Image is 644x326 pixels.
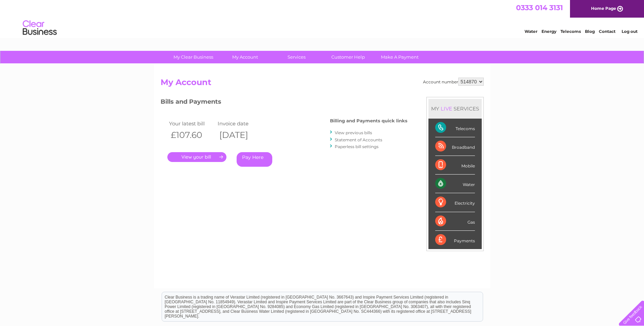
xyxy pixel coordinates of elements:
[560,29,581,34] a: Telecoms
[217,51,273,63] a: My Account
[161,97,407,109] h3: Bills and Payments
[330,118,407,123] h4: Billing and Payments quick links
[622,29,638,34] a: Log out
[435,193,475,212] div: Electricity
[372,51,428,63] a: Make A Payment
[439,105,454,112] div: LIVE
[335,144,379,149] a: Paperless bill settings
[435,212,475,231] div: Gas
[335,137,382,142] a: Statement of Accounts
[22,18,57,38] img: logo.png
[435,119,475,137] div: Telecoms
[165,51,221,63] a: My Clear Business
[435,156,475,175] div: Mobile
[599,29,615,34] a: Contact
[541,29,556,34] a: Energy
[269,51,325,63] a: Services
[435,137,475,156] div: Broadband
[525,29,537,34] a: Water
[161,78,484,90] h2: My Account
[237,152,272,167] a: Pay Here
[167,128,216,142] th: £107.60
[320,51,376,63] a: Customer Help
[428,99,482,118] div: MY SERVICES
[162,4,483,33] div: Clear Business is a trading name of Verastar Limited (registered in [GEOGRAPHIC_DATA] No. 3667643...
[585,29,595,34] a: Blog
[423,78,484,86] div: Account number
[167,119,216,128] td: Your latest bill
[435,175,475,193] div: Water
[516,3,563,12] a: 0333 014 3131
[216,128,265,142] th: [DATE]
[335,130,372,135] a: View previous bills
[435,231,475,249] div: Payments
[167,152,226,162] a: .
[216,119,265,128] td: Invoice date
